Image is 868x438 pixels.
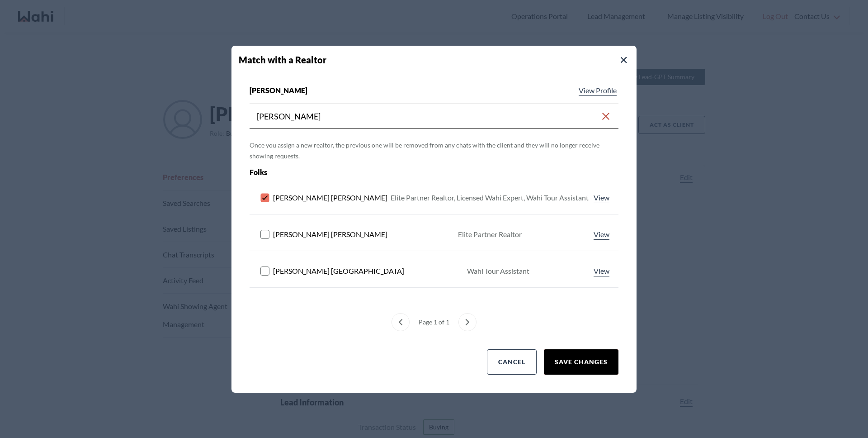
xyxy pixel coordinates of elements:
[273,266,404,276] span: [PERSON_NAME] [GEOGRAPHIC_DATA]
[392,313,410,331] button: previous page
[257,108,600,124] input: Search input
[458,229,522,240] div: Elite Partner Realtor
[592,229,611,240] a: View profile
[467,266,529,276] div: Wahi Tour Assistant
[600,108,611,124] button: Clear search
[592,266,611,276] a: View profile
[487,349,537,375] button: Cancel
[239,53,637,67] h4: Match with a Realtor
[618,55,629,66] button: Close Modal
[415,313,453,331] div: Page 1 of 1
[250,167,545,178] div: Folks
[250,85,307,96] span: [PERSON_NAME]
[592,192,611,203] a: View profile
[250,140,618,162] p: Once you assign a new realtor, the previous one will be removed from any chats with the client an...
[577,85,618,96] a: View profile
[250,313,618,331] nav: Match with an agent menu pagination
[544,349,618,375] button: Save Changes
[458,313,476,331] button: next page
[273,229,387,240] span: [PERSON_NAME] [PERSON_NAME]
[273,192,387,203] span: [PERSON_NAME] [PERSON_NAME]
[391,192,589,203] div: Elite Partner Realtor, Licensed Wahi Expert, Wahi Tour Assistant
